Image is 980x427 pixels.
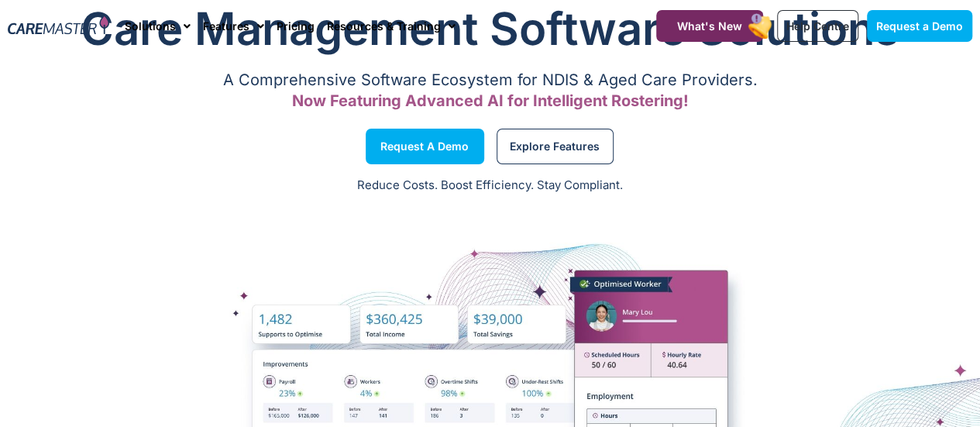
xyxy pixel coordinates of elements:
img: CareMaster Logo [8,15,109,37]
span: Help Centre [786,19,849,33]
a: What's New [656,10,763,42]
a: Request a Demo [366,129,484,164]
p: A Comprehensive Software Ecosystem for NDIS & Aged Care Providers. [8,75,972,85]
span: Request a Demo [380,143,469,150]
span: Request a Demo [876,19,963,33]
span: What's New [677,19,742,33]
p: Reduce Costs. Boost Efficiency. Stay Compliant. [9,177,971,195]
span: Now Featuring Advanced AI for Intelligent Rostering! [292,91,689,110]
span: Explore Features [510,143,600,150]
a: Explore Features [497,129,614,164]
a: Help Centre [777,10,858,42]
a: Request a Demo [867,10,972,42]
